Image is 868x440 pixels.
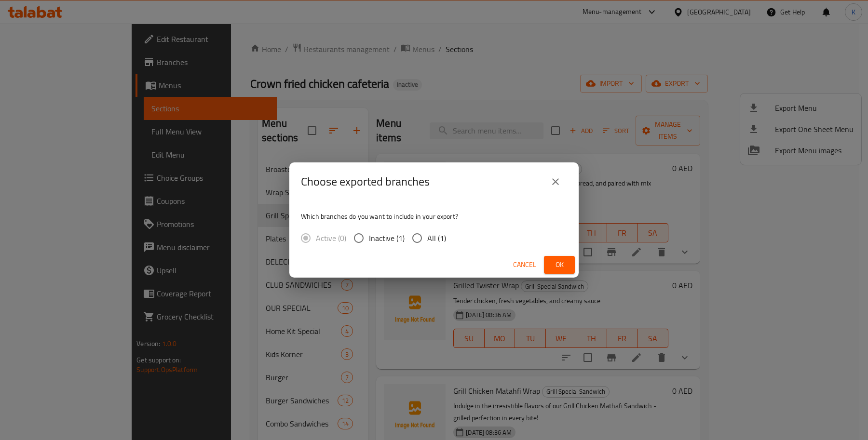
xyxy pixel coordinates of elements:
[509,256,540,274] button: Cancel
[427,232,446,244] span: All (1)
[369,232,405,244] span: Inactive (1)
[301,212,567,221] p: Which branches do you want to include in your export?
[544,256,575,274] button: Ok
[544,170,567,193] button: close
[513,259,536,271] span: Cancel
[552,259,567,271] span: Ok
[301,174,430,189] h2: Choose exported branches
[316,232,346,244] span: Active (0)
